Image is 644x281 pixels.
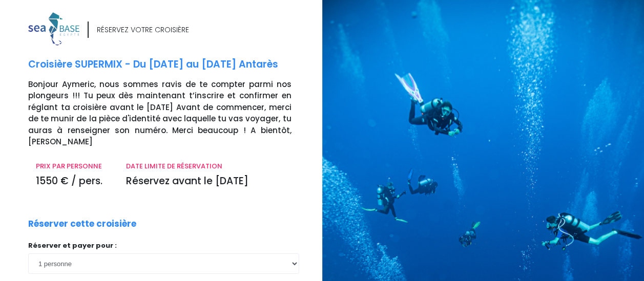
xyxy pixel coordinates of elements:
[28,218,136,231] p: Réserver cette croisière
[36,161,111,171] p: PRIX PAR PERSONNE
[28,57,315,72] p: Croisière SUPERMIX - Du [DATE] au [DATE] Antarès
[97,25,189,35] div: RÉSERVEZ VOTRE CROISIÈRE
[28,79,315,148] p: Bonjour Aymeric, nous sommes ravis de te compter parmi nos plongeurs !!! Tu peux dès maintenant t...
[126,174,291,189] p: Réservez avant le [DATE]
[28,241,299,251] p: Réserver et payer pour :
[36,174,111,189] p: 1550 € / pers.
[28,12,79,46] img: logo_color1.png
[126,161,291,171] p: DATE LIMITE DE RÉSERVATION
